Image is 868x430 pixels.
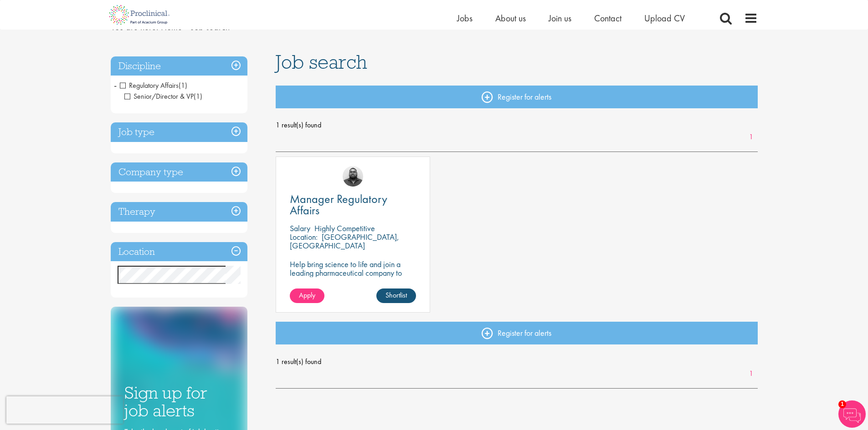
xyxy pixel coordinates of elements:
a: Manager Regulatory Affairs [290,193,416,216]
p: [GEOGRAPHIC_DATA], [GEOGRAPHIC_DATA] [290,232,399,251]
span: (1) [194,91,202,101]
a: Upload CV [644,12,685,24]
a: 1 [745,132,758,142]
h3: Company type [111,162,247,182]
span: Job search [276,50,367,74]
span: Apply [299,290,315,300]
span: Senior/Director & VP [124,91,202,101]
a: 1 [745,369,758,379]
p: Help bring science to life and join a leading pharmaceutical company to play a key role in delive... [290,260,416,303]
span: 1 [838,400,846,408]
img: Ashley Bennett [343,166,363,187]
span: Location: [290,232,318,242]
h3: Therapy [111,202,247,222]
span: 1 result(s) found [276,355,758,369]
a: About us [495,12,526,24]
h3: Job type [111,122,247,142]
a: Join us [549,12,571,24]
a: Apply [290,288,324,303]
span: Manager Regulatory Affairs [290,191,387,218]
p: Highly Competitive [314,223,375,233]
img: Chatbot [838,400,866,428]
a: Jobs [457,12,473,24]
span: Regulatory Affairs [120,81,179,90]
a: Contact [594,12,621,24]
span: Salary [290,223,310,233]
h3: Discipline [111,56,247,76]
a: Register for alerts [276,86,758,108]
span: (1) [179,81,187,90]
span: - [114,78,117,92]
span: Regulatory Affairs [120,81,187,90]
a: Shortlist [376,288,416,303]
a: Register for alerts [276,322,758,344]
h3: Location [111,242,247,262]
iframe: reCAPTCHA [6,396,123,424]
h3: Sign up for job alerts [124,384,234,419]
span: Senior/Director & VP [124,91,194,101]
span: 1 result(s) found [276,118,758,132]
